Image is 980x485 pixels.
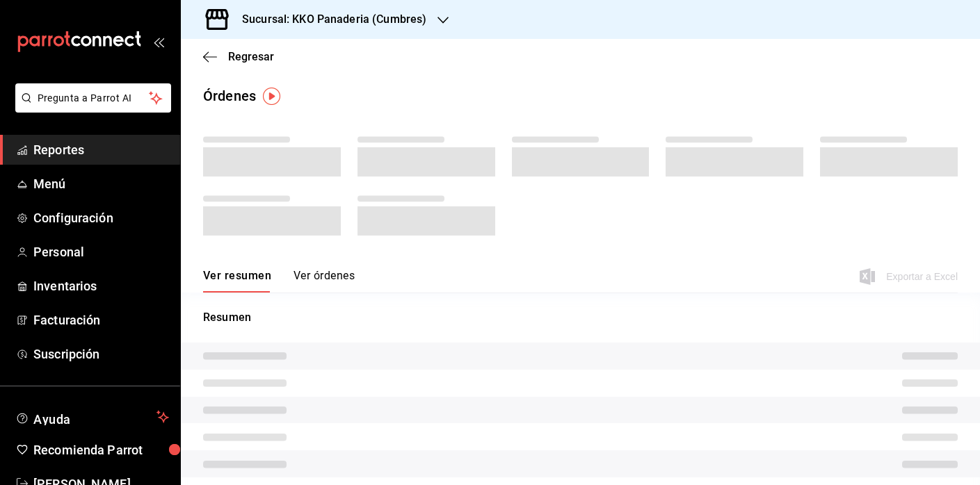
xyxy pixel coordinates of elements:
div: navigation tabs [203,269,355,293]
span: Configuración [33,208,169,227]
div: Órdenes [203,85,256,106]
span: Inventarios [33,277,169,295]
span: Menú [33,174,169,193]
button: Pregunta a Parrot AI [15,83,171,113]
span: Reportes [33,140,169,159]
button: Ver órdenes [294,269,355,293]
button: Ver resumen [203,269,271,293]
button: Regresar [203,50,274,63]
span: Ayuda [33,409,151,425]
span: Facturación [33,311,169,329]
button: open_drawer_menu [153,36,164,47]
p: Resumen [203,309,958,326]
img: Tooltip marker [263,88,280,105]
span: Regresar [228,50,274,63]
span: Suscripción [33,345,169,363]
span: Personal [33,243,169,261]
span: Recomienda Parrot [33,441,169,459]
span: Pregunta a Parrot AI [38,91,150,106]
h3: Sucursal: KKO Panaderia (Cumbres) [231,11,426,28]
a: Pregunta a Parrot AI [10,101,171,115]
